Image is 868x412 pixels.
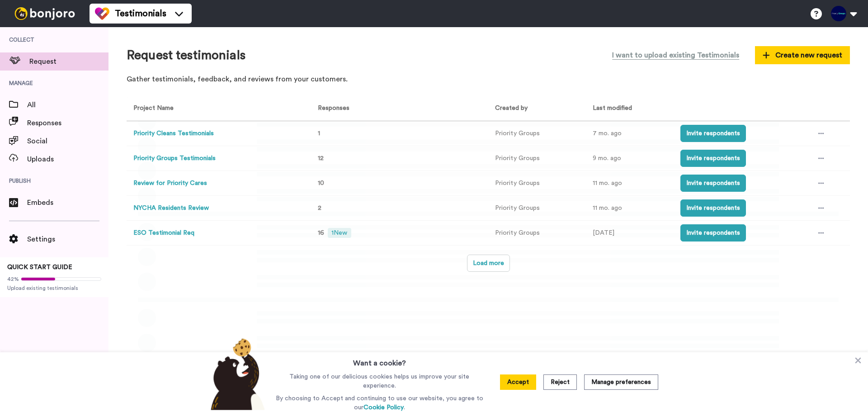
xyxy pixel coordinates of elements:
[203,338,269,410] img: bear-with-cookie.png
[27,136,108,147] span: Social
[543,374,577,390] button: Reject
[586,171,674,196] td: 11 mo. ago
[500,374,536,390] button: Accept
[7,284,101,292] span: Upload existing testimonials
[314,105,349,111] span: Responses
[586,146,674,171] td: 9 mo. ago
[586,196,674,221] td: 11 mo. ago
[11,7,79,20] img: bj-logo-header-white.svg
[274,372,486,390] p: Taking one of our delicious cookies helps us improve your site experience.
[353,352,406,369] h3: Want a cookie?
[127,48,245,62] h1: Request testimonials
[612,50,739,61] span: I want to upload existing Testimonials
[328,228,351,238] span: 1 New
[488,121,586,146] td: Priority Groups
[27,234,108,245] span: Settings
[318,130,320,137] span: 1
[680,199,746,217] button: Invite respondents
[488,221,586,246] td: Priority Groups
[318,230,324,236] span: 16
[274,394,486,412] p: By choosing to Accept and continuing to use our website, you agree to our .
[318,205,321,211] span: 2
[584,374,658,390] button: Manage preferences
[95,6,109,21] img: tm-color.svg
[27,118,108,128] span: Responses
[27,197,108,208] span: Embeds
[467,255,510,272] button: Load more
[488,146,586,171] td: Priority Groups
[133,204,209,213] button: NYCHA Residents Review
[27,154,108,165] span: Uploads
[318,155,324,161] span: 12
[605,45,746,65] button: I want to upload existing Testimonials
[133,129,214,138] button: Priority Cleans Testimonials
[7,264,72,270] span: QUICK START GUIDE
[7,275,19,283] span: 42%
[488,96,586,121] th: Created by
[586,96,674,121] th: Last modified
[755,46,850,64] button: Create new request
[127,96,307,121] th: Project Name
[586,221,674,246] td: [DATE]
[488,171,586,196] td: Priority Groups
[133,228,194,238] button: ESO Testimonial Req
[363,404,404,411] a: Cookie Policy
[763,50,842,61] span: Create new request
[115,7,166,20] span: Testimonials
[318,180,324,186] span: 10
[680,224,746,242] button: Invite respondents
[27,99,108,110] span: All
[680,175,746,192] button: Invite respondents
[29,56,108,67] span: Request
[586,121,674,146] td: 7 mo. ago
[680,150,746,167] button: Invite respondents
[133,179,207,188] button: Review for Priority Cares
[488,196,586,221] td: Priority Groups
[133,154,216,163] button: Priority Groups Testimonials
[127,74,850,85] p: Gather testimonials, feedback, and reviews from your customers.
[680,125,746,142] button: Invite respondents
